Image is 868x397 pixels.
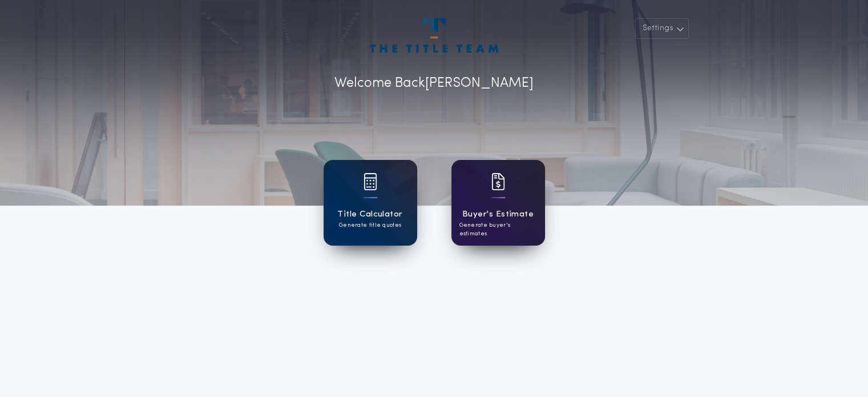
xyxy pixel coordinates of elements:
[364,173,377,190] img: card icon
[337,208,402,221] h1: Title Calculator
[491,173,505,190] img: card icon
[451,160,545,246] a: card iconBuyer's EstimateGenerate buyer's estimates
[370,18,498,53] img: account-logo
[462,208,534,221] h1: Buyer's Estimate
[324,160,417,246] a: card iconTitle CalculatorGenerate title quotes
[459,221,537,238] p: Generate buyer's estimates
[339,221,401,230] p: Generate title quotes
[635,18,689,39] button: Settings
[334,73,534,94] p: Welcome Back [PERSON_NAME]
